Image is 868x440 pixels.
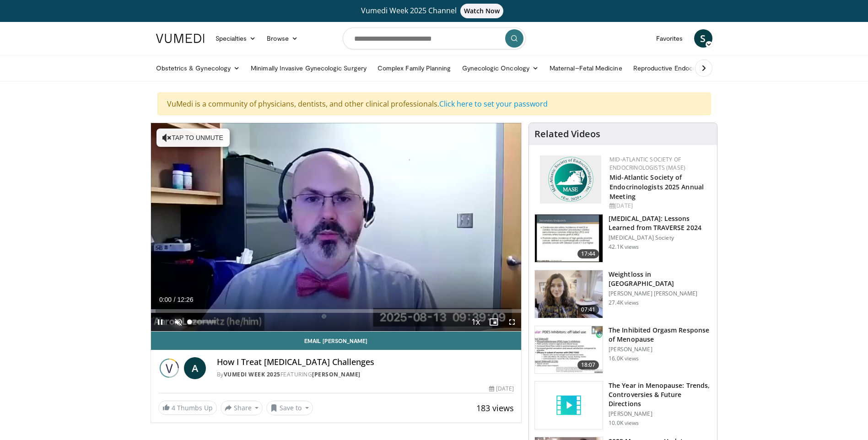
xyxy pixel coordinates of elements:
div: [DATE] [609,202,710,210]
span: 4 [172,403,175,412]
a: Gynecologic Oncology [457,59,544,77]
a: Reproductive Endocrinology & [MEDICAL_DATA] [628,59,781,77]
button: Tap to unmute [156,129,230,147]
a: The Year in Menopause: Trends, Controversies & Future Directions [PERSON_NAME] 10.0K views [534,381,712,429]
span: 07:41 [577,305,599,314]
p: 42.1K views [609,243,639,251]
div: By FEATURING [217,370,514,379]
h4: Related Videos [534,129,600,140]
span: 12:26 [177,296,193,303]
h4: How I Treat [MEDICAL_DATA] Challenges [217,357,514,367]
a: Mid-Atlantic Society of Endocrinologists 2025 Annual Meeting [609,173,704,201]
a: [PERSON_NAME] [312,370,361,378]
a: 4 Thumbs Up [158,401,217,415]
div: VuMedi is a community of physicians, dentists, and other clinical professionals. [157,92,711,115]
img: 9983fed1-7565-45be-8934-aef1103ce6e2.150x105_q85_crop-smart_upscale.jpg [535,270,603,318]
a: Browse [261,29,303,48]
span: Watch Now [460,4,504,18]
h3: The Inhibited Orgasm Response of Menopause [609,326,712,344]
p: 27.4K views [609,299,639,306]
img: Vumedi Week 2025 [158,357,180,379]
button: Fullscreen [503,313,521,331]
a: Maternal–Fetal Medicine [544,59,628,77]
a: Complex Family Planning [372,59,457,77]
button: Save to [266,401,313,415]
a: 07:41 Weightloss in [GEOGRAPHIC_DATA] [PERSON_NAME] [PERSON_NAME] 27.4K views [534,270,712,318]
button: Unmute [169,313,188,331]
a: Vumedi Week 2025 [224,370,280,378]
p: [MEDICAL_DATA] Society [609,234,712,241]
a: Vumedi Week 2025 ChannelWatch Now [157,4,711,18]
button: Enable picture-in-picture mode [485,313,503,331]
a: Favorites [651,29,689,48]
a: Specialties [210,29,262,48]
h3: Weightloss in [GEOGRAPHIC_DATA] [609,270,712,288]
p: [PERSON_NAME] [PERSON_NAME] [609,290,712,297]
div: [DATE] [489,385,514,393]
h3: The Year in Menopause: Trends, Controversies & Future Directions [609,381,712,408]
img: VuMedi Logo [156,34,205,43]
img: f382488c-070d-4809-84b7-f09b370f5972.png.150x105_q85_autocrop_double_scale_upscale_version-0.2.png [540,156,601,204]
div: Volume Level [190,320,216,323]
button: Playback Rate [466,313,485,331]
button: Share [221,401,263,415]
a: Mid-Atlantic Society of Endocrinologists (MASE) [609,156,685,172]
video-js: Video Player [151,123,522,332]
span: 0:00 [159,296,172,303]
a: 17:44 [MEDICAL_DATA]: Lessons Learned from TRAVERSE 2024 [MEDICAL_DATA] Society 42.1K views [534,214,712,263]
p: 10.0K views [609,419,639,427]
span: 183 views [476,402,514,413]
img: 283c0f17-5e2d-42ba-a87c-168d447cdba4.150x105_q85_crop-smart_upscale.jpg [535,326,603,374]
span: 17:44 [577,249,599,258]
input: Search topics, interventions [343,27,526,49]
a: A [184,357,206,379]
button: Pause [151,313,169,331]
span: / [174,296,176,303]
p: [PERSON_NAME] [609,346,712,353]
img: video_placeholder_short.svg [535,381,603,429]
p: [PERSON_NAME] [609,410,712,418]
a: Obstetrics & Gynecology [151,59,246,77]
a: Minimally Invasive Gynecologic Surgery [245,59,372,77]
a: S [694,29,712,48]
a: Click here to set your password [439,99,548,109]
h3: [MEDICAL_DATA]: Lessons Learned from TRAVERSE 2024 [609,214,712,232]
img: 1317c62a-2f0d-4360-bee0-b1bff80fed3c.150x105_q85_crop-smart_upscale.jpg [535,215,603,262]
a: Email [PERSON_NAME] [151,332,522,350]
p: 16.0K views [609,355,639,362]
span: 18:07 [577,360,599,370]
a: 18:07 The Inhibited Orgasm Response of Menopause [PERSON_NAME] 16.0K views [534,326,712,374]
div: Progress Bar [151,309,522,313]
